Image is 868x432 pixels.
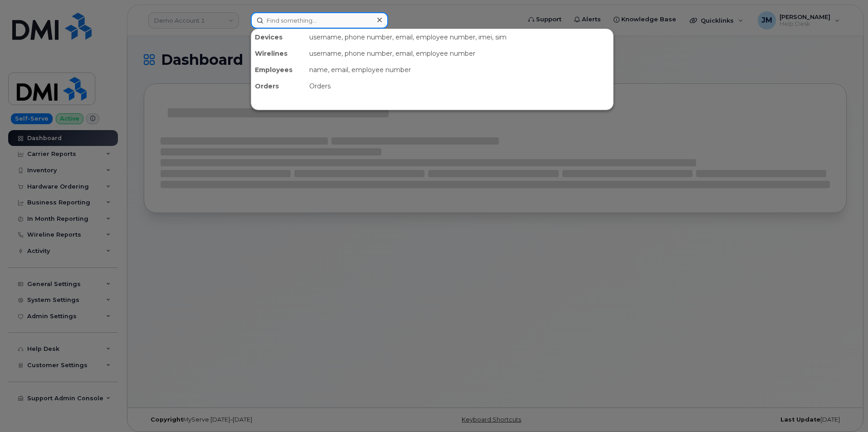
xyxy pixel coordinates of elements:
div: Devices [251,29,306,45]
div: Orders [306,78,613,94]
div: name, email, employee number [306,62,613,78]
div: username, phone number, email, employee number [306,45,613,62]
div: username, phone number, email, employee number, imei, sim [306,29,613,45]
div: Employees [251,62,306,78]
div: Wirelines [251,45,306,62]
div: Orders [251,78,306,94]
